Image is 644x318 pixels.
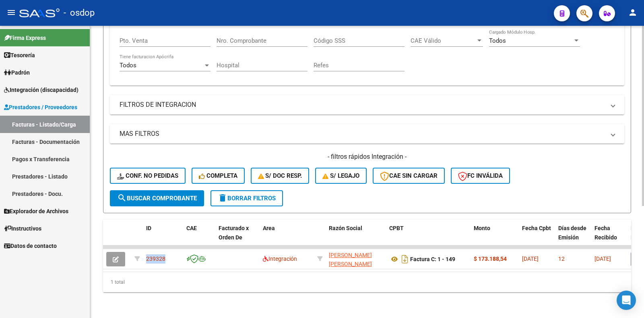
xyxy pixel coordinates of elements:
mat-icon: person [628,8,638,17]
span: Borrar Filtros [218,195,276,202]
datatable-header-cell: CPBT [386,220,471,255]
span: Integración (discapacidad) [4,85,78,94]
span: 12 [558,256,565,262]
mat-panel-title: MAS FILTROS [120,129,605,138]
span: Facturado x Orden De [219,225,249,241]
div: 1 total [103,272,631,292]
span: - osdop [64,4,95,22]
span: Firma Express [4,33,46,42]
mat-expansion-panel-header: FILTROS DE INTEGRACION [110,95,624,114]
span: Area [263,225,275,231]
span: Días desde Emisión [558,225,586,241]
span: ID [146,225,151,231]
span: Razón Social [329,225,362,231]
datatable-header-cell: ID [143,220,183,255]
datatable-header-cell: Fecha Recibido [591,220,627,255]
span: Buscar Comprobante [117,195,197,202]
span: CPBT [389,225,404,231]
span: Todos [489,37,506,44]
datatable-header-cell: Area [260,220,314,255]
span: Instructivos [4,224,41,233]
button: S/ legajo [315,168,367,184]
span: Todos [120,62,136,69]
datatable-header-cell: Facturado x Orden De [215,220,260,255]
span: [DATE] [594,256,611,262]
i: Descargar documento [400,253,410,266]
mat-icon: search [117,193,127,203]
div: Open Intercom Messenger [617,291,636,310]
datatable-header-cell: CAE [183,220,215,255]
span: S/ legajo [322,172,359,179]
span: [DATE] [522,256,539,262]
span: Conf. no pedidas [117,172,178,179]
span: CAE Válido [411,37,476,44]
button: FC Inválida [451,168,510,184]
span: Explorador de Archivos [4,207,68,216]
span: CAE SIN CARGAR [380,172,438,179]
button: Buscar Comprobante [110,190,204,206]
span: 239328 [146,256,165,262]
button: Completa [192,168,245,184]
button: Borrar Filtros [211,190,283,206]
mat-icon: menu [6,8,16,17]
h4: - filtros rápidos Integración - [110,152,624,161]
span: Fecha Recibido [594,225,617,241]
mat-icon: delete [218,193,227,203]
button: CAE SIN CARGAR [373,168,445,184]
span: Padrón [4,68,30,77]
button: S/ Doc Resp. [251,168,310,184]
span: Completa [199,172,237,179]
span: [PERSON_NAME] [PERSON_NAME] [329,252,372,268]
span: Tesorería [4,51,35,60]
span: CAE [186,225,197,231]
div: 27362531697 [329,251,383,268]
strong: Factura C: 1 - 149 [410,256,455,262]
span: Fecha Cpbt [522,225,551,231]
datatable-header-cell: Fecha Cpbt [519,220,555,255]
strong: $ 173.188,54 [474,256,507,262]
datatable-header-cell: Días desde Emisión [555,220,591,255]
span: S/ Doc Resp. [258,172,302,179]
mat-expansion-panel-header: MAS FILTROS [110,124,624,143]
button: Conf. no pedidas [110,168,186,184]
datatable-header-cell: Razón Social [326,220,386,255]
span: Integración [263,256,297,262]
span: FC Inválida [458,172,503,179]
span: Monto [474,225,490,231]
span: Prestadores / Proveedores [4,103,77,112]
span: Datos de contacto [4,241,57,250]
datatable-header-cell: Monto [471,220,519,255]
mat-panel-title: FILTROS DE INTEGRACION [120,100,605,109]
